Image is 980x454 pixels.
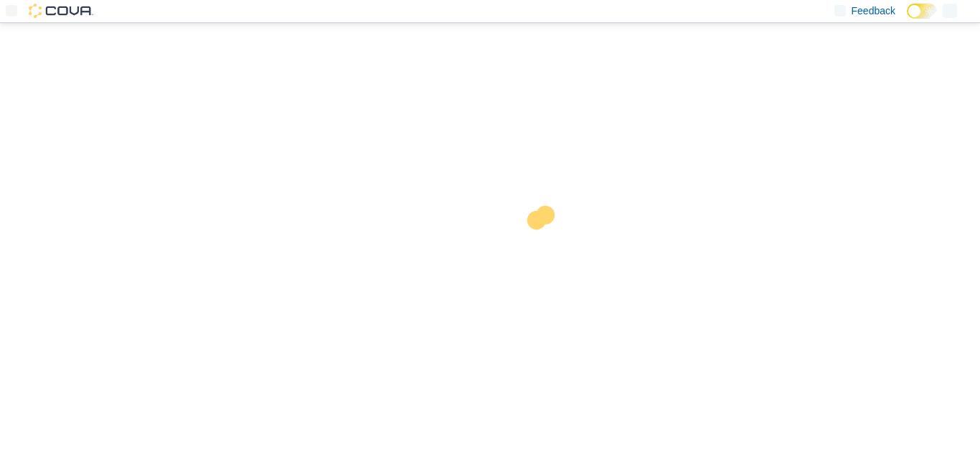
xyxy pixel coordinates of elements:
[29,4,93,18] img: Cova
[852,4,895,18] span: Feedback
[490,195,598,303] img: cova-loader
[907,4,937,19] input: Dark Mode
[907,19,908,19] span: Dark Mode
